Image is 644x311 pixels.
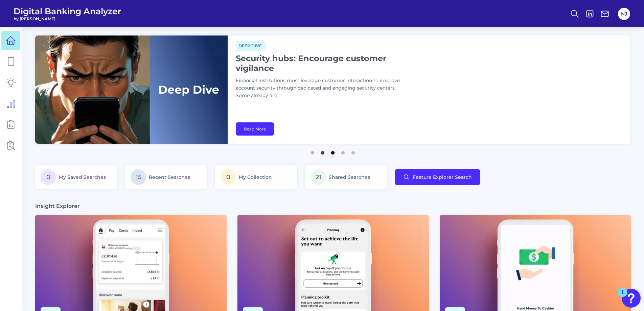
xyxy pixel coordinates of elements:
span: Digital Banking Analyzer [14,6,121,16]
p: Financial institutions must leverage customer interaction to improve account security through ded... [236,77,405,99]
span: My Collection [239,174,272,180]
span: Feature Explorer Search [413,174,472,180]
button: 3 [329,148,336,154]
span: 0 [221,169,236,185]
span: 21 [310,169,326,185]
span: Recent Searches [149,174,190,180]
a: Deep dive [236,42,266,49]
h1: Security hubs: Encourage customer vigilance [236,53,405,73]
a: Read More [236,122,274,136]
h3: Insight Explorer [35,202,80,210]
span: Shared Searches [329,174,370,180]
a: 15Recent Searches [125,165,207,189]
span: Deep dive [236,41,266,51]
button: 4 [340,148,346,154]
img: bannerImg [35,35,228,144]
a: 0My Collection [215,165,297,189]
span: 15 [131,169,146,185]
button: 2 [319,148,326,154]
span: by [PERSON_NAME] [14,16,121,21]
button: Feature Explorer Search [395,169,480,185]
div: 1 [621,292,624,301]
button: 1 [309,148,316,154]
span: 0 [41,169,56,185]
button: Open Resource Center, 1 new notification [622,289,641,308]
a: 0My Saved Searches [35,165,117,189]
a: 21Shared Searches [305,165,387,189]
span: My Saved Searches [59,174,106,180]
button: 5 [350,148,356,154]
button: NJ [618,8,630,20]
